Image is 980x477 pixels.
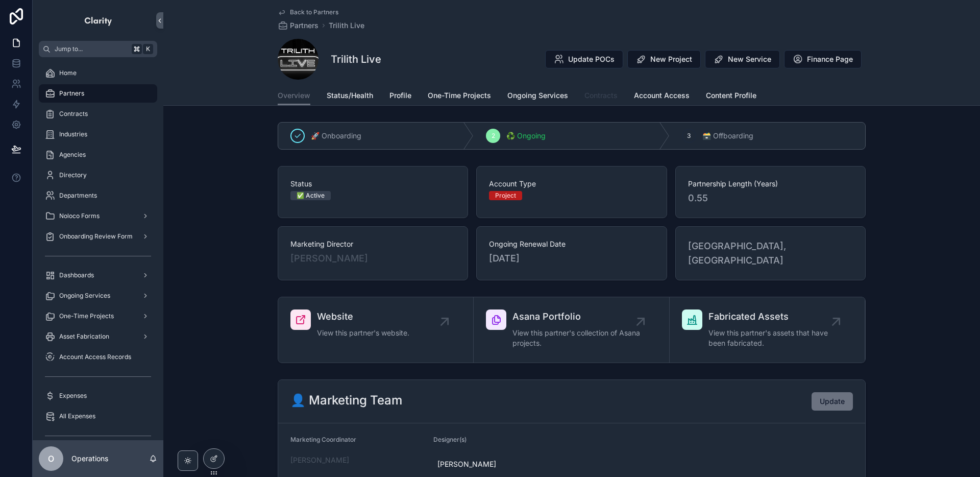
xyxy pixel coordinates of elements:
[59,292,110,300] span: Ongoing Services
[59,151,86,159] span: Agencies
[489,239,654,249] span: Ongoing Renewal Date
[512,328,640,348] span: View this partner's collection of Asana projects.
[728,54,771,64] span: New Service
[433,436,467,443] span: Designer(s)
[311,131,361,141] span: 🚀 Onboarding
[568,54,615,64] span: Update POCs
[59,392,87,400] span: Expenses
[59,332,109,341] span: Asset Fabrication
[39,186,157,205] a: Departments
[290,179,455,189] span: Status
[317,328,409,338] span: View this partner's website.
[278,90,310,101] span: Overview
[708,328,836,348] span: View this partner's assets that have been fabricated.
[39,105,157,123] a: Contracts
[687,132,691,140] span: 3
[812,392,853,411] button: Update
[634,86,690,107] a: Account Access
[584,90,618,101] span: Contracts
[512,309,640,324] span: Asana Portfolio
[290,239,455,249] span: Marketing Director
[39,125,157,144] a: Industries
[59,312,114,320] span: One-Time Projects
[39,327,157,346] a: Asset Fabrication
[495,191,516,200] div: Project
[389,90,411,101] span: Profile
[278,297,474,363] a: WebsiteView this partner's website.
[39,64,157,82] a: Home
[59,353,131,361] span: Account Access Records
[327,90,373,101] span: Status/Health
[59,130,87,138] span: Industries
[428,86,491,107] a: One-Time Projects
[634,90,690,101] span: Account Access
[39,41,157,57] button: Jump to...K
[278,20,318,31] a: Partners
[627,50,701,68] button: New Project
[59,89,84,98] span: Partners
[48,452,54,465] span: O
[506,131,546,141] span: ♻️ Ongoing
[437,459,496,469] span: [PERSON_NAME]
[584,86,618,107] a: Contracts
[474,297,669,363] a: Asana PortfolioView this partner's collection of Asana projects.
[278,8,338,16] a: Back to Partners
[507,86,568,107] a: Ongoing Services
[389,86,411,107] a: Profile
[650,54,692,64] span: New Project
[59,192,97,200] span: Departments
[820,396,845,407] span: Update
[39,348,157,366] a: Account Access Records
[290,20,318,31] span: Partners
[688,179,853,189] span: Partnership Length (Years)
[545,50,623,68] button: Update POCs
[59,171,87,179] span: Directory
[297,191,325,200] div: ✅ Active
[39,207,157,225] a: Noloco Forms
[290,436,356,443] span: Marketing Coordinator
[71,454,108,464] p: Operations
[327,86,373,107] a: Status/Health
[492,132,495,140] span: 2
[688,191,853,205] span: 0.55
[55,45,128,53] span: Jump to...
[702,131,753,141] span: 🗃 Offboarding
[39,307,157,325] a: One-Time Projects
[290,392,402,409] h2: 👤 Marketing Team
[433,457,500,471] a: [PERSON_NAME]
[59,412,95,420] span: All Expenses
[489,179,654,189] span: Account Type
[290,455,349,465] a: [PERSON_NAME]
[59,212,100,220] span: Noloco Forms
[39,266,157,284] a: Dashboards
[39,146,157,164] a: Agencies
[489,251,654,266] span: [DATE]
[331,52,381,66] h1: Trilith Live
[507,90,568,101] span: Ongoing Services
[317,309,409,324] span: Website
[670,297,865,363] a: Fabricated AssetsView this partner's assets that have been fabricated.
[428,90,491,101] span: One-Time Projects
[33,57,163,440] div: scrollable content
[290,8,338,16] span: Back to Partners
[688,239,853,268] span: [GEOGRAPHIC_DATA], [GEOGRAPHIC_DATA]
[784,50,862,68] button: Finance Page
[39,227,157,246] a: Onboarding Review Form
[59,110,88,118] span: Contracts
[59,69,77,77] span: Home
[39,84,157,103] a: Partners
[84,12,113,29] img: App logo
[39,407,157,425] a: All Expenses
[278,86,310,106] a: Overview
[329,20,364,31] a: Trilith Live
[708,309,836,324] span: Fabricated Assets
[705,50,780,68] button: New Service
[290,251,368,266] a: [PERSON_NAME]
[807,54,853,64] span: Finance Page
[706,86,756,107] a: Content Profile
[59,271,94,279] span: Dashboards
[39,287,157,305] a: Ongoing Services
